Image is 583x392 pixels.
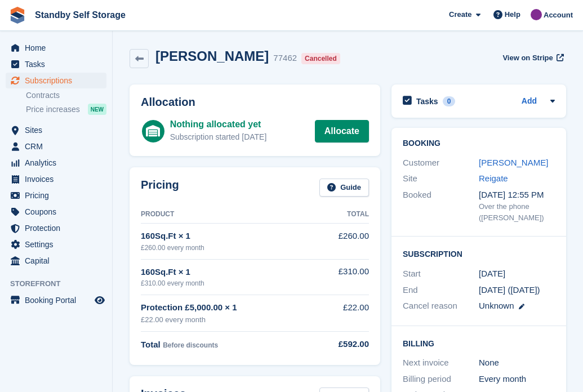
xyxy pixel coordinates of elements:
a: Preview store [93,293,106,307]
div: Booked [403,189,479,224]
div: Start [403,268,479,280]
div: [DATE] 12:55 PM [479,189,555,202]
div: £592.00 [314,338,369,351]
span: Settings [25,237,92,252]
a: menu [6,155,106,171]
div: Every month [479,373,555,386]
a: Contracts [26,90,106,101]
th: Product [141,206,314,224]
a: Standby Self Storage [30,6,130,24]
img: Sue Ford [531,9,542,20]
a: menu [6,253,106,269]
a: menu [6,237,106,252]
a: menu [6,139,106,154]
span: Booking Portal [25,292,92,308]
span: Sites [25,122,92,138]
div: Subscription started [DATE] [170,131,267,143]
span: Account [544,10,573,21]
span: Coupons [25,204,92,220]
div: Customer [403,157,479,170]
span: View on Stripe [502,52,553,64]
td: £310.00 [314,259,369,295]
div: Over the phone ([PERSON_NAME]) [479,201,555,223]
span: Protection [25,220,92,236]
span: [DATE] ([DATE]) [479,285,540,295]
a: menu [6,204,106,220]
span: Analytics [25,155,92,171]
div: 160Sq.Ft × 1 [141,266,314,279]
a: menu [6,56,106,72]
div: £310.00 every month [141,278,314,288]
a: Reigate [479,173,508,183]
a: menu [6,292,106,308]
a: Allocate [315,120,369,142]
span: Create [449,9,471,20]
a: menu [6,122,106,138]
span: Subscriptions [25,73,92,88]
div: Nothing allocated yet [170,118,267,131]
th: Total [314,206,369,224]
img: stora-icon-8386f47178a22dfd0bd8f6a31ec36ba5ce8667c1dd55bd0f319d3a0aa187defe.svg [9,7,26,24]
div: Next invoice [403,357,479,369]
a: menu [6,40,106,56]
time: 2025-03-18 01:00:00 UTC [479,268,505,280]
div: 77462 [273,52,297,65]
a: menu [6,73,106,88]
span: Home [25,40,92,56]
div: Billing period [403,373,479,386]
td: £260.00 [314,224,369,259]
span: CRM [25,139,92,154]
div: £260.00 every month [141,243,314,253]
h2: Pricing [141,179,179,197]
a: menu [6,188,106,203]
div: £22.00 every month [141,314,314,326]
a: [PERSON_NAME] [479,158,548,167]
h2: Tasks [416,96,438,106]
span: Pricing [25,188,92,203]
a: Guide [319,179,369,197]
div: 0 [443,96,456,106]
a: View on Stripe [498,48,566,67]
h2: [PERSON_NAME] [155,48,269,64]
div: NEW [88,104,106,115]
div: Protection £5,000.00 × 1 [141,301,314,314]
h2: Subscription [403,248,555,259]
div: End [403,284,479,297]
span: Price increases [26,104,80,115]
span: Invoices [25,171,92,187]
a: Price increases NEW [26,103,106,115]
h2: Booking [403,139,555,148]
span: Tasks [25,56,92,72]
div: Cancelled [301,53,340,64]
span: Storefront [10,278,112,289]
h2: Billing [403,337,555,349]
a: menu [6,220,106,236]
a: Add [522,95,537,108]
h2: Allocation [141,96,369,109]
div: Site [403,172,479,185]
span: Before discounts [163,341,218,349]
span: Total [141,340,161,349]
div: Cancel reason [403,300,479,313]
a: menu [6,171,106,187]
span: Help [505,9,520,20]
div: None [479,357,555,369]
span: Unknown [479,301,514,310]
span: Capital [25,253,92,269]
div: 160Sq.Ft × 1 [141,230,314,243]
td: £22.00 [314,295,369,332]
